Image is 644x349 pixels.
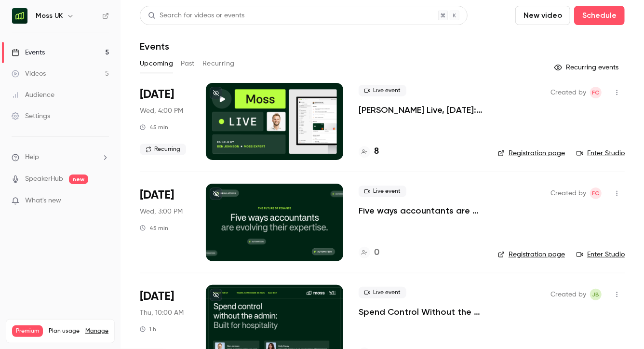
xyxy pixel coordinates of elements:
span: Created by [550,188,586,199]
span: Help [25,152,39,162]
span: Premium [12,325,43,337]
div: Audience [12,90,54,100]
span: Jara Bockx [590,289,602,300]
a: Spend Control Without the Admin: Built for Hospitality [359,306,483,318]
a: [PERSON_NAME] Live, [DATE]: Experience spend management automation with [PERSON_NAME] [359,104,483,116]
a: SpeakerHub [25,174,63,184]
div: 45 min [140,224,168,232]
h6: Moss UK [36,11,63,21]
a: 8 [359,145,379,158]
button: New video [515,6,570,25]
span: FC [592,87,600,98]
span: [DATE] [140,87,174,102]
div: Events [12,48,45,57]
div: Settings [12,111,50,121]
a: Enter Studio [577,250,625,259]
div: Sep 3 Wed, 3:00 PM (Europe/London) [140,83,190,160]
a: 0 [359,246,379,259]
div: 1 h [140,325,156,333]
button: Recurring [202,56,235,71]
span: JB [592,289,600,300]
div: Search for videos or events [148,11,244,21]
span: Thu, 10:00 AM [140,308,184,318]
div: Sep 24 Wed, 2:00 PM (Europe/London) [140,184,190,261]
li: help-dropdown-opener [12,152,109,162]
button: Schedule [574,6,625,25]
span: Plan usage [49,327,80,335]
span: Live event [359,85,406,96]
span: Recurring [140,144,186,155]
button: Past [181,56,195,71]
img: Moss UK [12,8,27,24]
span: Wed, 3:00 PM [140,207,183,216]
span: [DATE] [140,289,174,304]
span: FC [592,188,600,199]
span: Created by [550,289,586,300]
span: Created by [550,87,586,98]
span: Wed, 4:00 PM [140,106,183,116]
a: Registration page [498,250,565,259]
span: [DATE] [140,188,174,203]
button: Recurring events [550,60,625,75]
span: new [69,174,88,184]
span: Felicity Cator [590,87,602,98]
div: Videos [12,69,46,79]
h1: Events [140,40,169,52]
a: Enter Studio [577,148,625,158]
h4: 8 [374,145,379,158]
a: Registration page [498,148,565,158]
span: Felicity Cator [590,188,602,199]
a: Manage [85,327,108,335]
h4: 0 [374,246,379,259]
button: Upcoming [140,56,173,71]
iframe: Noticeable Trigger [97,197,109,205]
span: Live event [359,186,406,197]
a: Five ways accountants are evolving their expertise, for the future of finance [359,205,483,216]
span: What's new [25,196,61,206]
div: 45 min [140,123,168,131]
span: Live event [359,287,406,298]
